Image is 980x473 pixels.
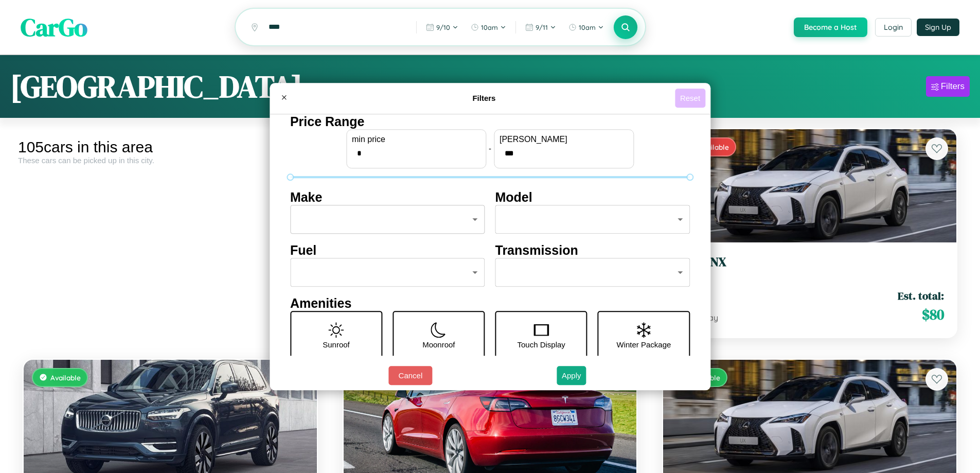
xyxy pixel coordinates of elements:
[436,23,450,31] span: 9 / 10
[926,76,970,97] button: Filters
[489,142,491,155] p: -
[21,10,87,44] span: CarGo
[290,114,690,129] h4: Price Range
[536,23,548,31] span: 9 / 11
[495,243,690,258] h4: Transmission
[290,243,485,258] h4: Fuel
[352,135,480,144] label: min price
[941,81,965,92] div: Filters
[557,366,586,385] button: Apply
[290,296,690,311] h4: Amenities
[500,135,628,144] label: [PERSON_NAME]
[481,23,498,31] span: 10am
[675,255,944,280] a: Lexus NX2017
[293,94,675,102] h4: Filters
[466,19,511,36] button: 10am
[563,19,609,36] button: 10am
[422,338,455,352] p: Moonroof
[18,138,323,156] div: 105 cars in this area
[898,288,944,303] span: Est. total:
[388,366,432,385] button: Cancel
[520,19,561,36] button: 9/11
[794,17,867,37] button: Become a Host
[290,190,485,205] h4: Make
[50,373,81,382] span: Available
[922,304,944,325] span: $ 80
[517,338,565,352] p: Touch Display
[917,19,959,36] button: Sign Up
[421,19,464,36] button: 9/10
[617,338,671,352] p: Winter Package
[675,255,944,270] h3: Lexus NX
[323,338,350,352] p: Sunroof
[579,23,596,31] span: 10am
[18,156,323,165] div: These cars can be picked up in this city.
[10,65,302,108] h1: [GEOGRAPHIC_DATA]
[875,18,912,37] button: Login
[675,89,705,108] button: Reset
[495,190,690,205] h4: Model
